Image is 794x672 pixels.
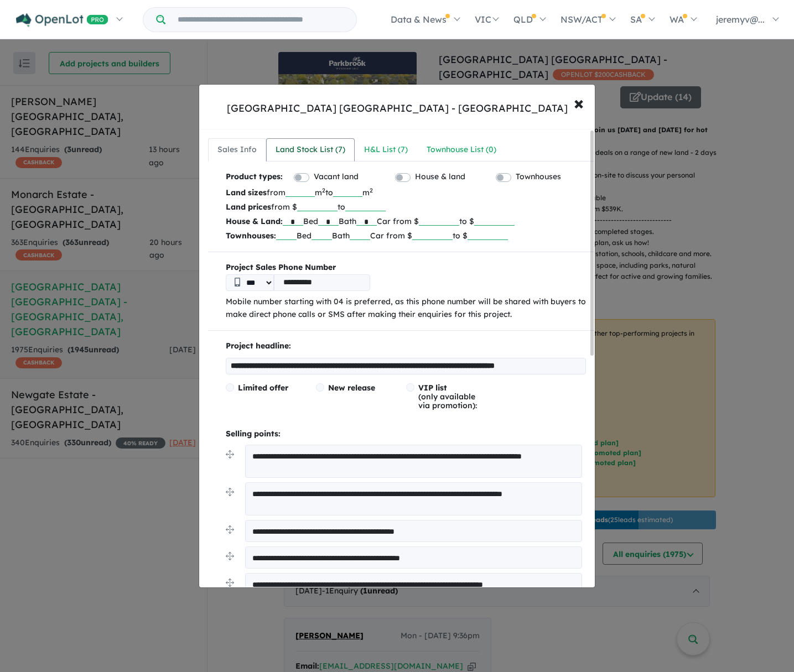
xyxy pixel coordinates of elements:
[328,383,375,393] span: New release
[226,185,587,200] p: from m to m
[226,552,234,560] img: drag.svg
[226,488,234,496] img: drag.svg
[226,200,587,214] p: from $ to
[217,143,257,157] div: Sales Info
[427,143,496,157] div: Townhouse List ( 0 )
[226,295,587,322] p: Mobile number starting with 04 is preferred, as this phone number will be shared with buyers to m...
[227,101,568,116] div: [GEOGRAPHIC_DATA] [GEOGRAPHIC_DATA] - [GEOGRAPHIC_DATA]
[364,143,408,157] div: H&L List ( 7 )
[322,186,325,194] sup: 2
[716,14,765,25] span: jeremyv@...
[516,170,561,184] label: Townhouses
[226,187,267,197] b: Land sizes
[370,186,373,194] sup: 2
[418,383,447,393] span: VIP list
[226,202,271,212] b: Land prices
[226,216,283,226] b: House & Land:
[276,143,345,157] div: Land Stock List ( 7 )
[226,340,587,353] p: Project headline:
[226,231,276,241] b: Townhouses:
[238,383,288,393] span: Limited offer
[226,214,587,228] p: Bed Bath Car from $ to $
[226,450,234,459] img: drag.svg
[226,525,234,534] img: drag.svg
[574,91,584,114] span: ×
[168,8,354,32] input: Try estate name, suburb, builder or developer
[226,579,234,587] img: drag.svg
[226,428,587,441] p: Selling points:
[16,13,108,27] img: Openlot PRO Logo White
[235,278,240,286] img: Phone icon
[226,228,587,243] p: Bed Bath Car from $ to $
[418,383,477,410] span: (only available via promotion):
[314,170,359,184] label: Vacant land
[226,170,283,185] b: Product types:
[226,261,587,274] b: Project Sales Phone Number
[415,170,465,184] label: House & land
